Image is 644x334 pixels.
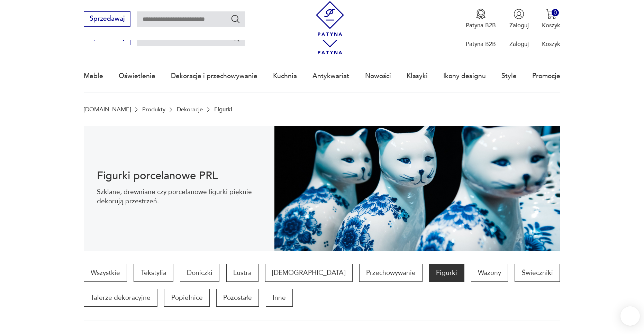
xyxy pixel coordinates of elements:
p: Figurki [214,106,232,113]
a: Doniczki [180,264,219,282]
p: Koszyk [542,40,560,48]
p: Koszyk [542,21,560,29]
button: Szukaj [230,14,241,24]
img: Patyna - sklep z meblami i dekoracjami vintage [312,1,347,36]
a: Figurki [429,264,464,282]
a: Tekstylia [134,264,173,282]
p: Zaloguj [509,21,529,29]
a: Wazony [471,264,508,282]
a: Nowości [365,60,391,92]
a: Pozostałe [216,289,259,307]
a: Produkty [142,106,165,113]
a: Sprzedawaj [84,35,130,41]
a: [DOMAIN_NAME] [84,106,131,113]
a: Talerze dekoracyjne [84,289,157,307]
a: Przechowywanie [359,264,423,282]
p: Zaloguj [509,40,529,48]
a: Klasyki [407,60,428,92]
a: Meble [84,60,103,92]
iframe: Smartsupp widget button [620,306,640,326]
img: Ikona medalu [475,9,486,19]
a: Kuchnia [273,60,297,92]
img: Figurki vintage [274,126,560,251]
a: Oświetlenie [119,60,155,92]
img: Ikona koszyka [546,9,556,19]
a: Inne [266,289,293,307]
button: Sprzedawaj [84,11,130,27]
button: Zaloguj [509,9,529,29]
p: Patyna B2B [466,40,496,48]
h1: Figurki porcelanowe PRL [97,171,261,181]
a: Style [501,60,517,92]
a: Antykwariat [312,60,349,92]
p: Patyna B2B [466,21,496,29]
a: Sprzedawaj [84,17,130,22]
button: 0Koszyk [542,9,560,29]
img: Ikonka użytkownika [514,9,524,19]
a: Dekoracje i przechowywanie [171,60,257,92]
a: Lustra [226,264,258,282]
a: Wszystkie [84,264,127,282]
a: Ikony designu [443,60,486,92]
a: Promocje [532,60,560,92]
a: Dekoracje [177,106,203,113]
a: Popielnice [164,289,209,307]
a: Ikona medaluPatyna B2B [466,9,496,29]
a: [DEMOGRAPHIC_DATA] [265,264,352,282]
a: Świeczniki [515,264,560,282]
button: Szukaj [230,33,241,43]
p: Szklane, drewniane czy porcelanowe figurki pięknie dekorują przestrzeń. [97,187,261,206]
button: Patyna B2B [466,9,496,29]
div: 0 [552,9,559,16]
